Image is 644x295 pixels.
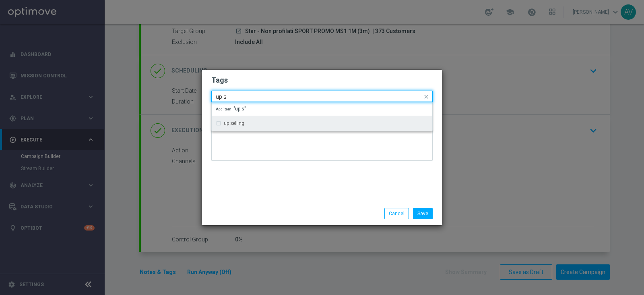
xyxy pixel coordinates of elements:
[216,106,246,111] span: "up s"
[413,208,433,219] button: Save
[216,107,233,111] span: Add item
[224,121,244,126] label: up selling
[211,91,433,102] ng-select: star
[384,208,409,219] button: Cancel
[216,117,428,130] div: up selling
[211,102,433,131] ng-dropdown-panel: Options list
[211,75,433,85] h2: Tags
